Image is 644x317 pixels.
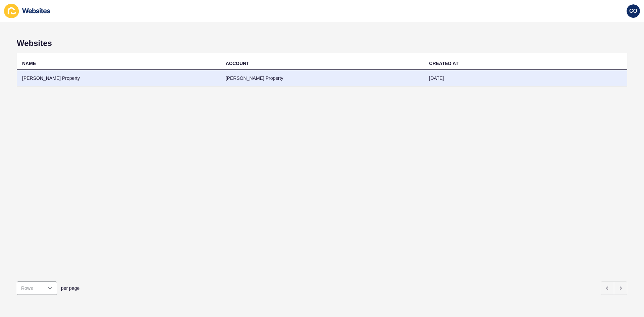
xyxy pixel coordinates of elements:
[220,70,424,87] td: [PERSON_NAME] Property
[22,60,36,67] div: NAME
[17,39,627,48] h1: Websites
[17,70,220,87] td: [PERSON_NAME] Property
[226,60,249,67] div: ACCOUNT
[629,8,637,14] span: CO
[17,281,57,295] div: open menu
[429,60,459,67] div: CREATED AT
[61,285,79,292] span: per page
[424,70,627,87] td: [DATE]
